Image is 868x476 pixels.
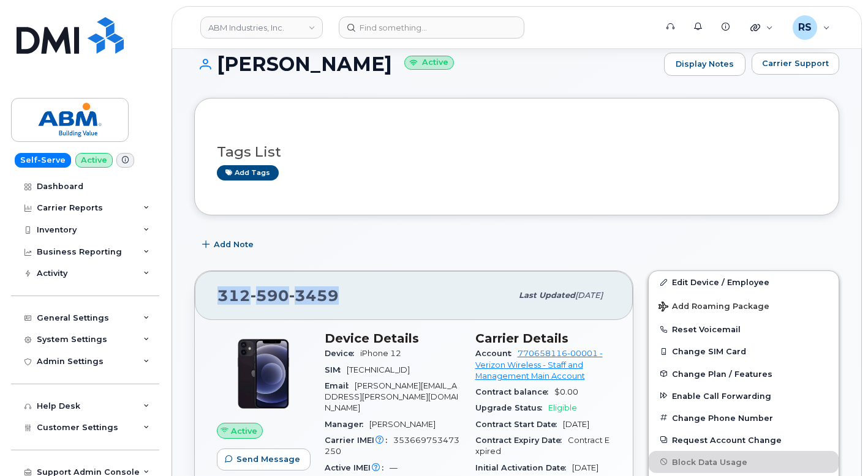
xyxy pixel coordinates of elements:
span: [DATE] [575,291,603,300]
button: Add Note [194,234,264,256]
button: Add Roaming Package [649,293,839,318]
button: Change SIM Card [649,340,839,362]
span: Last updated [519,291,575,300]
span: Initial Activation Date [475,463,572,472]
button: Send Message [217,448,311,470]
img: iPhone_12.jpg [227,337,300,411]
span: $0.00 [554,387,578,396]
span: Manager [325,420,369,429]
span: Contract Expiry Date [475,436,568,445]
a: Add tags [217,165,279,180]
div: Quicklinks [742,15,782,40]
span: Carrier Support [762,58,829,69]
h3: Device Details [325,331,461,346]
span: 590 [251,286,289,305]
span: 312 [217,286,339,305]
span: Enable Call Forwarding [672,391,771,400]
button: Carrier Support [752,53,839,75]
button: Enable Call Forwarding [649,385,839,407]
span: Contract Start Date [475,420,563,429]
button: Reset Voicemail [649,318,839,340]
h3: Carrier Details [475,331,611,346]
span: Add Note [214,239,254,250]
span: iPhone 12 [360,349,401,358]
span: RS [798,20,812,35]
span: Send Message [236,453,300,465]
span: Eligible [548,403,577,412]
a: 770658116-00001 - Verizon Wireless - Staff and Management Main Account [475,349,603,381]
a: ABM Industries, Inc. [200,17,323,39]
div: Randy Sayres [784,15,839,40]
span: [DATE] [563,420,589,429]
span: Active IMEI [325,463,390,472]
span: SIM [325,365,347,374]
a: Display Notes [664,53,745,76]
input: Find something... [339,17,524,39]
h1: [PERSON_NAME] [194,53,658,75]
span: [DATE] [572,463,598,472]
span: Carrier IMEI [325,436,393,445]
small: Active [404,56,454,70]
span: 3459 [289,286,339,305]
span: Account [475,349,518,358]
span: — [390,463,398,472]
span: Contract balance [475,387,554,396]
a: Edit Device / Employee [649,271,839,293]
span: Change Plan / Features [672,369,772,378]
span: Device [325,349,360,358]
span: [PERSON_NAME][EMAIL_ADDRESS][PERSON_NAME][DOMAIN_NAME] [325,381,458,413]
button: Change Phone Number [649,407,839,429]
span: [TECHNICAL_ID] [347,365,410,374]
button: Block Data Usage [649,451,839,473]
span: Add Roaming Package [659,302,769,313]
button: Change Plan / Features [649,363,839,385]
span: Email [325,381,355,390]
span: [PERSON_NAME] [369,420,436,429]
button: Request Account Change [649,429,839,451]
span: Active [231,425,257,437]
span: Upgrade Status [475,403,548,412]
h3: Tags List [217,144,817,160]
